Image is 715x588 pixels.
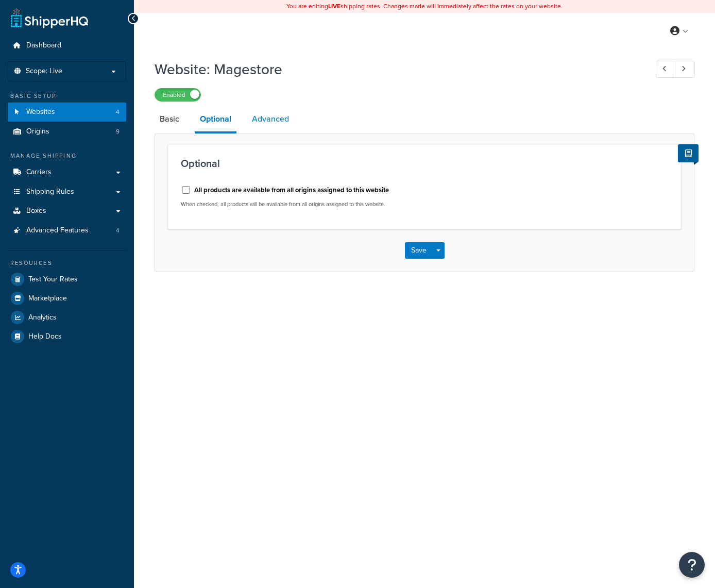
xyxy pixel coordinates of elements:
[181,200,417,208] p: When checked, all products will be available from all origins assigned to this website.
[8,201,126,221] a: Boxes
[26,108,55,116] span: Websites
[155,107,184,131] a: Basic
[28,294,67,303] span: Marketplace
[8,259,126,267] div: Resources
[8,221,126,240] a: Advanced Features4
[194,186,389,195] label: All products are available from all origins assigned to this website
[26,188,74,196] span: Shipping Rules
[26,168,52,177] span: Carriers
[8,221,126,240] li: Advanced Features
[405,242,433,259] button: Save
[8,327,126,346] a: Help Docs
[155,59,637,79] h1: Website: Magestore
[26,127,49,136] span: Origins
[8,182,126,201] a: Shipping Rules
[26,207,46,215] span: Boxes
[8,289,126,308] a: Marketplace
[679,552,705,578] button: Open Resource Center
[8,36,126,55] a: Dashboard
[8,122,126,141] a: Origins9
[678,144,699,162] button: Show Help Docs
[26,67,62,76] span: Scope: Live
[116,108,120,116] span: 4
[155,89,200,101] label: Enabled
[328,2,341,11] b: LIVE
[116,127,120,136] span: 9
[656,61,676,78] a: Previous Record
[8,92,126,100] div: Basic Setup
[26,41,61,50] span: Dashboard
[8,103,126,122] li: Websites
[8,270,126,289] a: Test Your Rates
[116,226,120,235] span: 4
[8,122,126,141] li: Origins
[247,107,294,131] a: Advanced
[8,308,126,327] a: Analytics
[8,163,126,182] a: Carriers
[8,103,126,122] a: Websites4
[26,226,89,235] span: Advanced Features
[28,275,78,284] span: Test Your Rates
[28,313,57,322] span: Analytics
[8,152,126,160] div: Manage Shipping
[181,158,668,169] h3: Optional
[195,107,236,133] a: Optional
[675,61,695,78] a: Next Record
[28,332,62,341] span: Help Docs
